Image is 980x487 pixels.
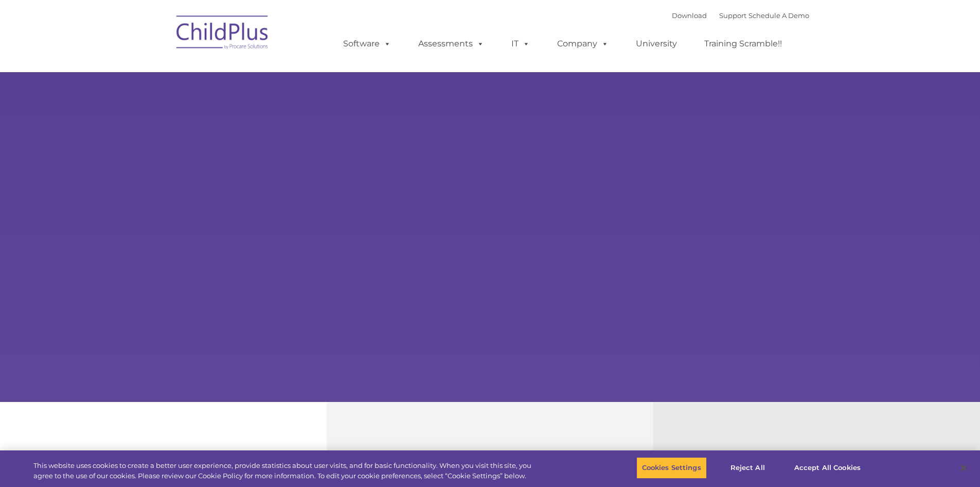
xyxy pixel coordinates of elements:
button: Reject All [716,457,780,479]
button: Cookies Settings [636,457,707,479]
a: Training Scramble!! [694,33,792,54]
a: University [626,33,687,54]
button: Close [952,457,975,479]
a: Download [672,11,707,20]
div: This website uses cookies to create a better user experience, provide statistics about user visit... [33,461,539,481]
a: Assessments [408,33,494,54]
a: IT [501,33,540,54]
a: Software [333,33,401,54]
a: Company [547,33,619,54]
button: Accept All Cookies [789,457,866,479]
font: | [672,11,809,20]
a: Schedule A Demo [749,11,809,20]
a: Support [719,11,746,20]
img: ChildPlus by Procare Solutions [171,8,274,60]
